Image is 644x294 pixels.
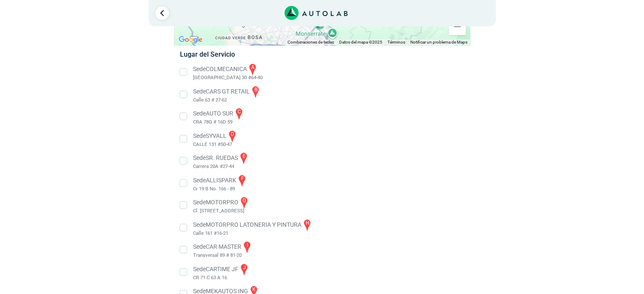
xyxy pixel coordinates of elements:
[177,34,205,45] img: Google
[287,39,334,45] button: Combinaciones de teclas
[449,18,466,35] button: Reducir
[177,34,205,45] a: Abre esta zona en Google Maps (se abre en una nueva ventana)
[285,8,348,16] a: Link al sitio de autolab
[339,40,382,44] span: Datos del mapa ©2025
[387,40,405,44] a: Términos (se abre en una nueva pestaña)
[155,6,169,20] a: Ir al paso anterior
[180,50,464,58] h5: Lugar del Servicio
[410,40,467,44] a: Notificar un problema de Maps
